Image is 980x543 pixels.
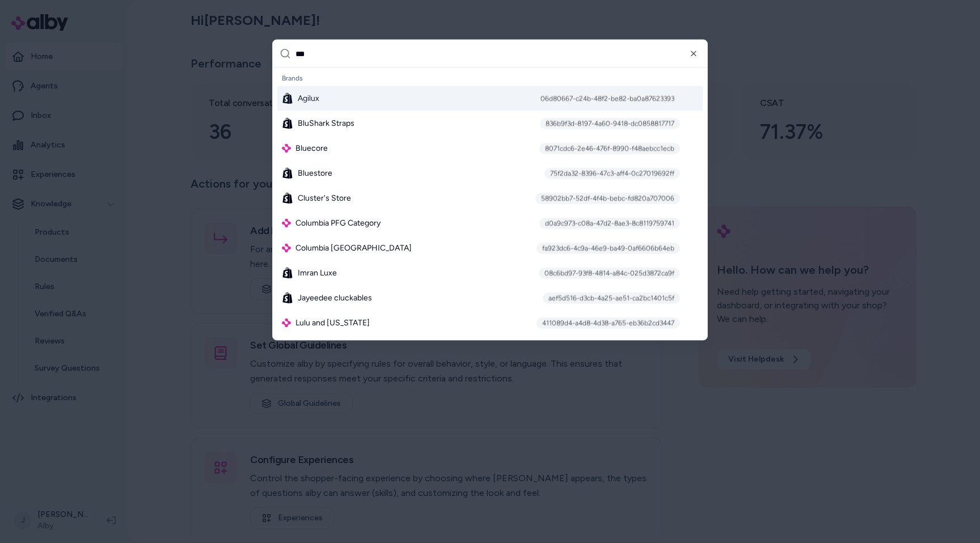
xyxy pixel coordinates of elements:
[539,143,680,154] div: 8071cdc6-2e46-476f-8990-f48aebcc1ecb
[295,243,412,254] span: Columbia [GEOGRAPHIC_DATA]
[298,118,354,129] span: BluShark Straps
[282,244,291,253] img: alby Logo
[282,319,291,328] img: alby Logo
[298,268,337,279] span: Imran Luxe
[298,292,372,304] span: Jayeedee cluckables
[543,292,680,304] div: aef5d516-d3cb-4a25-ae51-ca2bc1401c5f
[295,218,381,229] span: Columbia PFG Category
[544,168,680,179] div: 75f2da32-8396-47c3-aff4-0c27019692ff
[282,219,291,228] img: alby Logo
[537,243,680,254] div: fa923dc6-4c9a-46e9-ba49-0af6606b64eb
[282,144,291,153] img: alby Logo
[540,118,680,129] div: 836b9f3d-8197-4a60-9418-dc0858817717
[277,70,703,86] div: Brands
[537,317,680,329] div: 411089d4-a4d8-4d38-a765-eb36b2cd3447
[535,93,680,104] div: 06d80667-c24b-48f2-be82-ba0a87623393
[298,193,351,204] span: Cluster's Store
[298,168,332,179] span: Bluestore
[298,93,319,104] span: Agilux
[535,193,680,204] div: 58902bb7-52df-4f4b-bebc-fd820a707006
[539,218,680,229] div: d0a9c973-c08a-47d2-8ae3-8c8119759741
[295,317,370,329] span: Lulu and [US_STATE]
[539,268,680,279] div: 08c6bd97-93f8-4814-a84c-025d3872ca9f
[295,143,328,154] span: Bluecore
